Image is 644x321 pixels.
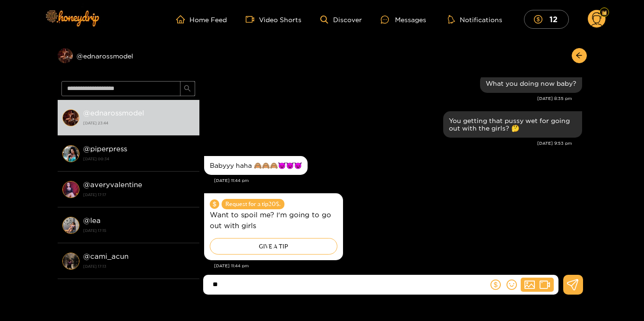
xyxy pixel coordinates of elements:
[58,48,199,63] div: @ednarossmodel
[176,15,189,24] span: home
[480,74,582,93] div: Aug. 16, 8:35 pm
[83,252,129,260] strong: @ cami_acun
[534,15,547,24] span: dollar
[83,190,195,199] strong: [DATE] 17:17
[601,10,607,16] img: Fan Level
[204,193,343,260] div: Aug. 16, 11:44 pm
[214,177,582,184] div: [DATE] 11:44 pm
[246,15,301,24] a: Video Shorts
[83,262,195,271] strong: [DATE] 17:13
[204,156,308,175] div: Aug. 16, 11:44 pm
[204,140,572,147] div: [DATE] 9:53 pm
[572,48,587,63] button: arrow-left
[575,52,583,60] span: arrow-left
[180,81,195,96] button: search
[320,16,361,24] a: Discover
[381,14,426,25] div: Messages
[210,238,337,255] div: GIVE A TIP
[490,280,501,290] span: dollar
[184,85,191,93] span: search
[83,109,144,117] strong: @ ednarossmodel
[62,145,79,162] img: conversation
[524,10,569,28] button: 12
[62,253,79,270] img: conversation
[210,162,302,169] div: Babyyy haha 🙈🙈🙈😈😈😈
[524,280,535,290] span: picture
[449,117,576,132] div: You getting that pussy wet for going out with the girls? 🤔
[176,15,227,24] a: Home Feed
[62,181,79,198] img: conversation
[83,181,142,189] strong: @ averyvalentine
[214,263,582,269] div: [DATE] 11:44 pm
[62,109,79,126] img: conversation
[489,278,503,292] button: dollar
[62,217,79,234] img: conversation
[83,216,101,224] strong: @ lea
[443,111,582,138] div: Aug. 16, 9:53 pm
[204,95,572,102] div: [DATE] 8:35 pm
[83,226,195,235] strong: [DATE] 17:15
[521,278,554,292] button: picturevideo-camera
[210,209,337,231] p: Want to spoil me? I'm going to go out with girls
[548,14,559,24] mark: 12
[83,119,195,127] strong: [DATE] 23:44
[246,15,259,24] span: video-camera
[83,155,195,163] strong: [DATE] 00:34
[210,199,219,209] span: dollar-circle
[540,280,550,290] span: video-camera
[486,80,576,87] div: What you doing now baby?
[507,280,517,290] span: smile
[83,145,127,153] strong: @ piperpress
[445,15,505,24] button: Notifications
[222,199,284,209] span: Request for a tip 20 $.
